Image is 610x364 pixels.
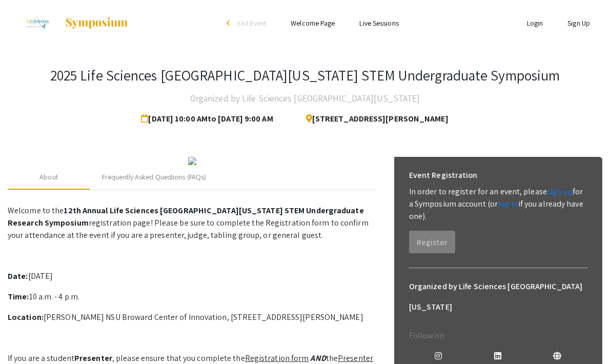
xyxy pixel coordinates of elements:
a: sign up [547,186,573,197]
span: [DATE] 10:00 AM to [DATE] 9:00 AM [141,109,277,129]
h6: Organized by Life Sciences [GEOGRAPHIC_DATA][US_STATE] [409,276,587,317]
strong: Date: [8,271,28,281]
div: Frequently Asked Questions (FAQs) [102,172,206,183]
a: Login [527,18,543,28]
span: [STREET_ADDRESS][PERSON_NAME] [298,109,449,129]
h3: 2025 Life Sciences [GEOGRAPHIC_DATA][US_STATE] STEM Undergraduate Symposium [50,67,560,84]
h4: Organized by Life Sciences [GEOGRAPHIC_DATA][US_STATE] [190,88,420,109]
p: Follow on [409,330,587,342]
a: log in [498,198,518,209]
img: 2025 Life Sciences South Florida STEM Undergraduate Symposium [20,10,54,36]
u: Registration form [245,353,309,363]
img: Symposium by ForagerOne [65,17,129,29]
a: 2025 Life Sciences South Florida STEM Undergraduate Symposium [8,10,129,36]
h6: Event Registration [409,165,478,186]
div: About [39,172,58,183]
p: 10 a.m. - 4 p.m. [8,291,376,303]
button: Register [409,231,455,253]
iframe: Chat [8,318,44,356]
p: [PERSON_NAME] NSU Broward Center of Innovation, [STREET_ADDRESS][PERSON_NAME] [8,311,376,323]
p: Welcome to the registration page! Please be sure to complete the Registration form to confirm you... [8,205,376,241]
strong: 12th Annual Life Sciences [GEOGRAPHIC_DATA][US_STATE] STEM Undergraduate Research Symposium [8,205,364,228]
div: arrow_back_ios [227,20,233,26]
span: Exit Event [238,18,266,28]
p: [DATE] [8,270,376,282]
img: 32153a09-f8cb-4114-bf27-cfb6bc84fc69.png [188,157,196,165]
strong: Location: [8,312,44,322]
a: Welcome Page [291,18,335,28]
a: Live Sessions [359,18,398,28]
em: AND [310,353,326,363]
p: In order to register for an event, please for a Symposium account (or if you already have one). [409,186,587,223]
a: Sign Up [567,18,590,28]
strong: Time: [8,291,29,302]
strong: Presenter [74,353,112,363]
